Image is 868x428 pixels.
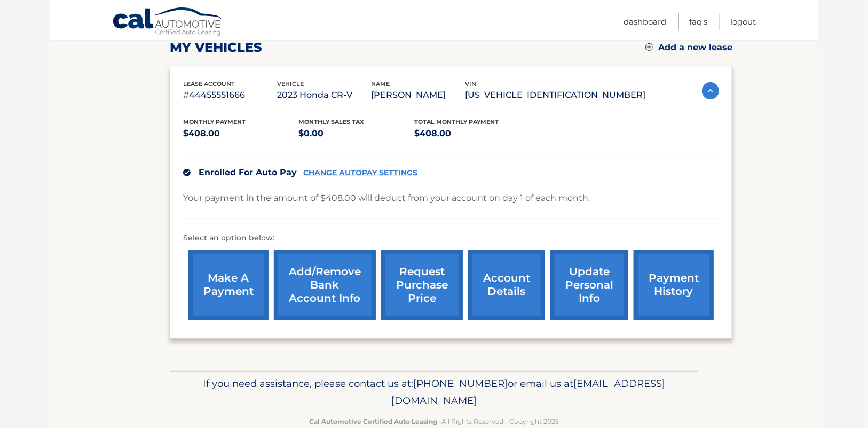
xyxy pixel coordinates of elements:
span: vin [465,80,476,88]
a: Add a new lease [645,42,732,53]
p: $408.00 [183,126,299,141]
a: update personal info [550,250,628,320]
a: CHANGE AUTOPAY SETTINGS [303,168,417,177]
span: [PHONE_NUMBER] [413,377,508,390]
a: request purchase price [381,250,463,320]
a: payment history [634,250,714,320]
h2: my vehicles [170,40,262,56]
span: lease account [183,80,235,88]
p: #44455551666 [183,88,277,103]
p: - All Rights Reserved - Copyright 2025 [177,416,691,427]
a: make a payment [188,250,269,320]
strong: Cal Automotive Certified Auto Leasing [309,417,437,425]
p: Your payment in the amount of $408.00 will deduct from your account on day 1 of each month. [183,191,590,206]
span: Total Monthly Payment [414,118,499,126]
span: name [371,80,390,88]
p: 2023 Honda CR-V [277,88,371,103]
a: account details [468,250,545,320]
img: add.svg [645,43,653,51]
p: Select an option below: [183,232,719,245]
span: vehicle [277,80,304,88]
a: Add/Remove bank account info [274,250,376,320]
p: If you need assistance, please contact us at: or email us at [177,375,691,409]
a: FAQ's [689,13,707,30]
span: Enrolled For Auto Pay [199,167,297,177]
img: check.svg [183,169,191,176]
p: $408.00 [414,126,530,141]
a: Cal Automotive [112,7,224,38]
p: [PERSON_NAME] [371,88,465,103]
a: Logout [730,13,756,30]
span: Monthly Payment [183,118,246,126]
img: accordion-active.svg [702,82,719,99]
span: Monthly sales Tax [299,118,365,126]
a: Dashboard [624,13,666,30]
p: [US_VEHICLE_IDENTIFICATION_NUMBER] [465,88,645,103]
p: $0.00 [299,126,415,141]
